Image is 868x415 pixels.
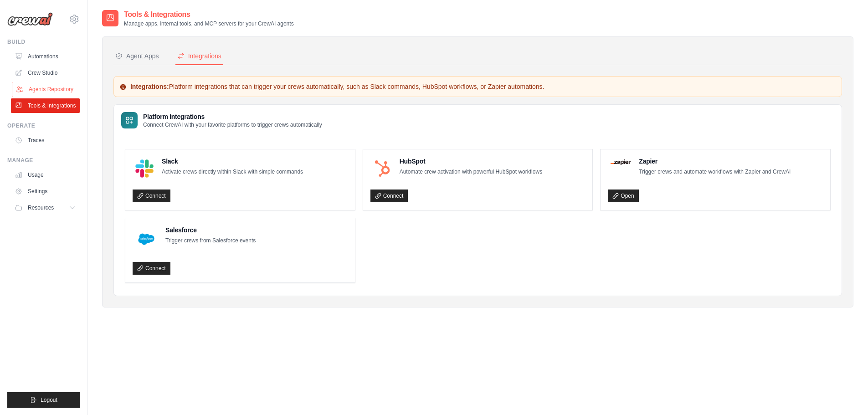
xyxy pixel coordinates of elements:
[7,392,80,408] button: Logout
[165,236,256,246] p: Trigger crews from Salesforce events
[373,159,391,178] img: HubSpot Logo
[124,20,294,27] p: Manage apps, internal tools, and MCP servers for your CrewAI agents
[133,190,170,202] a: Connect
[611,159,631,165] img: Zapier Logo
[11,168,80,182] a: Usage
[119,82,836,91] p: Platform integrations that can trigger your crews automatically, such as Slack commands, HubSpot ...
[7,38,80,46] div: Build
[11,98,80,113] a: Tools & Integrations
[7,12,53,26] img: Logo
[135,228,157,250] img: Salesforce Logo
[162,168,303,177] p: Activate crews directly within Slack with simple commands
[400,157,542,166] h4: HubSpot
[11,49,80,64] a: Automations
[7,157,80,164] div: Manage
[113,48,161,65] button: Agent Apps
[165,225,256,235] h4: Salesforce
[130,83,169,90] strong: Integrations:
[115,51,159,61] div: Agent Apps
[639,168,791,177] p: Trigger crews and automate workflows with Zapier and CrewAI
[11,66,80,80] a: Crew Studio
[177,51,221,61] div: Integrations
[608,190,638,202] a: Open
[133,262,170,275] a: Connect
[400,168,542,177] p: Automate crew activation with powerful HubSpot workflows
[12,82,81,97] a: Agents Repository
[11,200,80,215] button: Resources
[143,121,322,128] p: Connect CrewAI with your favorite platforms to trigger crews automatically
[41,396,57,404] span: Logout
[11,184,80,199] a: Settings
[124,9,294,20] h2: Tools & Integrations
[639,157,791,166] h4: Zapier
[143,112,322,121] h3: Platform Integrations
[162,157,303,166] h4: Slack
[11,133,80,148] a: Traces
[370,190,408,202] a: Connect
[7,122,80,129] div: Operate
[28,204,54,211] span: Resources
[175,48,223,65] button: Integrations
[135,159,154,178] img: Slack Logo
